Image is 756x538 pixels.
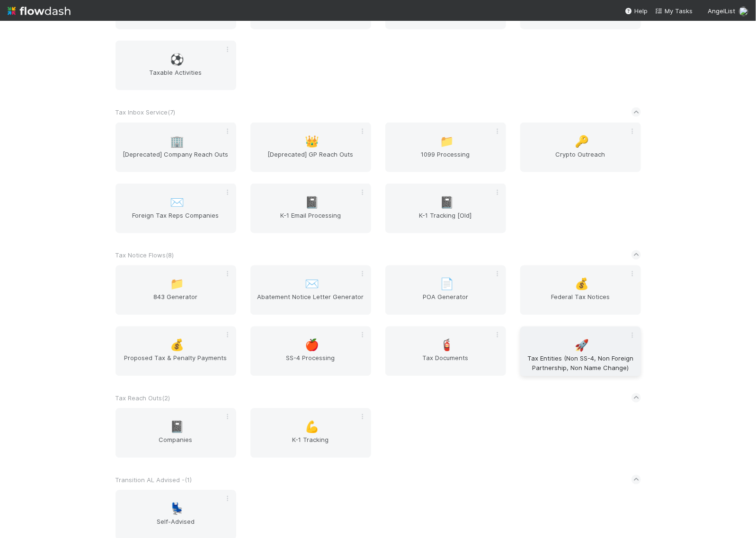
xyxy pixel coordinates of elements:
[119,68,232,87] span: Taxable Activities
[116,408,236,458] a: 📓Companies
[250,265,371,315] a: ✉️Abatement Notice Letter Generator
[524,353,637,372] span: Tax Entities (Non SS-4, Non Foreign Partnership, Non Name Change)
[116,123,236,172] a: 🏢[Deprecated] Company Reach Outs
[520,123,641,172] a: 🔑Crypto Outreach
[389,292,502,311] span: POA Generator
[520,265,641,315] a: 💰Federal Tax Notices
[116,265,236,315] a: 📁843 Generator
[440,339,454,352] span: 🧯
[254,150,367,168] span: [Deprecated] GP Reach Outs
[389,353,502,372] span: Tax Documents
[520,326,641,376] a: 🚀Tax Entities (Non SS-4, Non Foreign Partnership, Non Name Change)
[385,184,506,233] a: 📓K-1 Tracking [Old]
[305,135,319,148] span: 👑
[655,7,693,15] span: My Tasks
[170,421,184,433] span: 📓
[250,123,371,172] a: 👑[Deprecated] GP Reach Outs
[625,6,648,16] div: Help
[389,211,502,229] span: K-1 Tracking [Old]
[119,517,232,536] span: Self-Advised
[440,135,454,148] span: 📁
[250,184,371,233] a: 📓K-1 Email Processing
[250,326,371,376] a: 🍎SS-4 Processing
[250,408,371,458] a: 💪K-1 Tracking
[305,339,319,352] span: 🍎
[254,211,367,229] span: K-1 Email Processing
[575,135,589,148] span: 🔑
[116,184,236,233] a: ✉️Foreign Tax Reps Companies
[116,108,176,116] span: Tax Inbox Service ( 7 )
[305,421,319,433] span: 💪
[254,353,367,372] span: SS-4 Processing
[116,476,192,484] span: Transition AL Advised - ( 1 )
[524,150,637,168] span: Crypto Outreach
[170,196,184,209] span: ✉️
[170,53,184,66] span: ⚽
[170,135,184,148] span: 🏢
[575,339,589,352] span: 🚀
[575,278,589,291] span: 💰
[385,123,506,172] a: 📁1099 Processing
[389,150,502,168] span: 1099 Processing
[170,503,184,515] span: 💺
[119,211,232,229] span: Foreign Tax Reps Companies
[440,278,454,291] span: 📄
[119,353,232,372] span: Proposed Tax & Penalty Payments
[440,196,454,209] span: 📓
[305,196,319,209] span: 📓
[708,7,735,15] span: AngelList
[305,278,319,291] span: ✉️
[385,265,506,315] a: 📄POA Generator
[254,435,367,454] span: K-1 Tracking
[524,292,637,311] span: Federal Tax Notices
[8,3,71,19] img: logo-inverted-e16ddd16eac7371096b0.svg
[119,435,232,454] span: Companies
[116,251,174,259] span: Tax Notice Flows ( 8 )
[119,292,232,311] span: 843 Generator
[170,339,184,352] span: 💰
[254,292,367,311] span: Abatement Notice Letter Generator
[119,150,232,168] span: [Deprecated] Company Reach Outs
[116,326,236,376] a: 💰Proposed Tax & Penalty Payments
[385,326,506,376] a: 🧯Tax Documents
[116,394,170,402] span: Tax Reach Outs ( 2 )
[739,7,748,16] img: avatar_cc3a00d7-dd5c-4a2f-8d58-dd6545b20c0d.png
[116,41,236,90] a: ⚽Taxable Activities
[170,278,184,291] span: 📁
[655,6,693,16] a: My Tasks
